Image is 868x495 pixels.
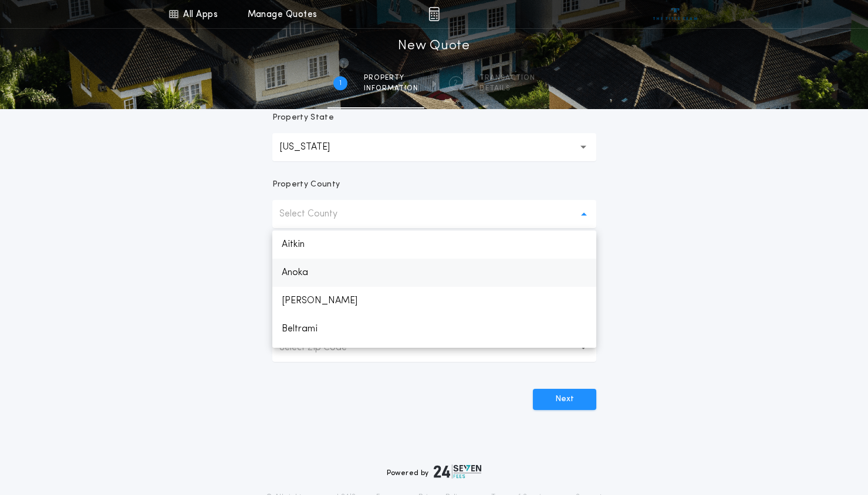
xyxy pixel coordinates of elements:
[272,200,596,228] button: Select County
[272,315,596,343] p: Beltrami
[434,465,482,479] img: logo
[272,343,596,371] p: [PERSON_NAME]
[387,465,482,479] div: Powered by
[272,112,334,124] p: Property State
[272,334,596,362] button: Select Zip Code
[533,389,596,410] button: Next
[272,230,596,348] ul: Select County
[364,84,418,93] span: information
[479,84,535,93] span: details
[364,73,418,83] span: Property
[272,287,596,315] p: [PERSON_NAME]
[272,179,340,191] p: Property County
[653,8,697,20] img: vs-icon
[398,37,470,56] h1: New Quote
[279,140,349,154] p: [US_STATE]
[428,7,440,21] img: img
[279,207,356,221] p: Select County
[454,79,458,88] h2: 2
[339,79,342,88] h2: 1
[272,259,596,287] p: Anoka
[479,73,535,83] span: Transaction
[279,341,366,355] p: Select Zip Code
[272,230,596,259] p: Aitkin
[272,133,596,161] button: [US_STATE]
